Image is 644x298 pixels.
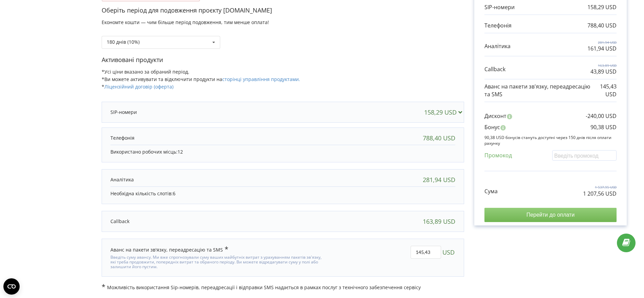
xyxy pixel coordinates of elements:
[583,190,617,198] p: 1 207,56 USD
[110,148,455,155] p: Використано робочих місць:
[484,208,617,222] input: Перейти до оплати
[587,40,617,45] p: 281,94 USD
[178,148,183,155] span: 12
[110,246,228,253] div: Аванс на пакети зв'язку, переадресацію та SMS
[484,42,511,50] p: Аналітика
[423,218,455,225] div: 163,89 USD
[484,187,498,195] p: Сума
[484,22,512,29] p: Телефонія
[591,83,617,98] p: 145,43 USD
[102,68,189,75] span: *Усі ціни вказано за обраний період.
[590,68,617,76] p: 43,89 USD
[110,190,455,197] p: Необхідна кількість слотів:
[110,253,323,270] div: Введіть суму авансу. Ми вже спрогнозували суму ваших майбутніх витрат з урахуванням пакетів зв'яз...
[110,135,134,141] p: Телефонія
[110,218,129,225] p: Callback
[552,150,617,161] input: Введіть промокод
[484,135,617,146] p: 90,38 USD бонусів стануть доступні через 150 днів після оплати рахунку
[587,22,617,29] p: 788,40 USD
[102,283,464,291] p: Можливість використання Sip-номерів, переадресації і відправки SMS надається в рамках послуг з те...
[590,123,617,131] p: 90,38 USD
[484,3,515,11] p: SIP-номери
[104,83,173,90] a: Ліцензійний договір (оферта)
[587,3,617,11] p: 158,29 USD
[583,185,617,190] p: 1 537,95 USD
[423,135,455,141] div: 788,40 USD
[102,6,464,15] p: Оберіть період для подовження проєкту [DOMAIN_NAME]
[102,76,300,82] span: *Ви можете активувати та відключити продукти на
[423,176,455,183] div: 281,94 USD
[484,152,512,159] p: Промокод
[222,76,300,82] a: сторінці управління продуктами.
[110,109,137,116] p: SIP-номери
[424,109,465,116] div: 158,29 USD
[102,19,269,25] span: Економте кошти — чим більше період подовження, тим менше оплата!
[590,63,617,68] p: 163,89 USD
[484,112,506,120] p: Дисконт
[484,83,591,98] p: Аванс на пакети зв'язку, переадресацію та SMS
[102,56,464,64] p: Активовані продукти
[110,176,134,183] p: Аналітика
[484,65,505,73] p: Callback
[173,190,175,197] span: 6
[3,278,20,295] button: Open CMP widget
[484,123,500,131] p: Бонус
[587,45,617,53] p: 161,94 USD
[107,40,140,44] div: 180 днів (10%)
[442,246,455,259] span: USD
[586,112,617,120] p: -240,00 USD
